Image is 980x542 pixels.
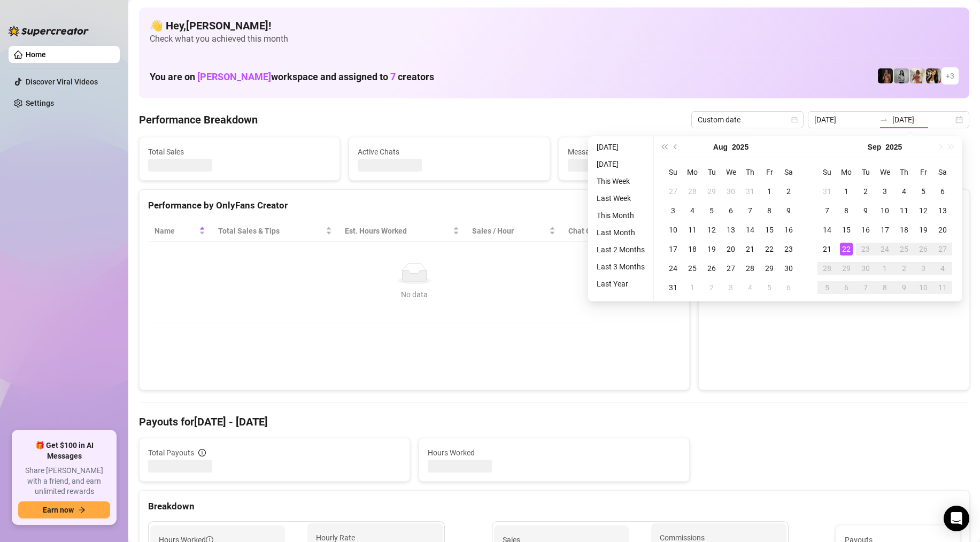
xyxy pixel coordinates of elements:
[18,466,110,497] span: Share [PERSON_NAME] with a friend, and earn unlimited rewards
[472,225,547,237] span: Sales / Hour
[26,78,98,86] a: Discover Viral Videos
[568,225,666,237] span: Chat Conversion
[150,71,434,83] h1: You are on workspace and assigned to creators
[428,447,681,459] span: Hours Worked
[150,33,959,45] span: Check what you achieved this month
[18,501,110,518] button: Earn nowarrow-right
[155,225,197,237] span: Name
[18,440,110,461] span: 🎁 Get $100 in AI Messages
[910,68,925,83] img: Green
[926,68,941,83] img: AD
[562,221,681,242] th: Chat Conversion
[148,499,960,514] div: Breakdown
[139,112,258,127] h4: Performance Breakdown
[878,68,893,83] img: D
[197,71,271,82] span: [PERSON_NAME]
[894,68,909,83] img: A
[212,221,338,242] th: Total Sales & Tips
[698,112,797,128] span: Custom date
[26,50,46,59] a: Home
[707,198,960,213] div: Sales by OnlyFans Creator
[879,115,888,124] span: to
[43,506,74,514] span: Earn now
[148,198,681,213] div: Performance by OnlyFans Creator
[198,449,206,456] span: info-circle
[26,99,54,107] a: Settings
[892,114,953,126] input: End date
[218,225,323,237] span: Total Sales & Tips
[78,506,86,514] span: arrow-right
[814,114,875,126] input: Start date
[148,146,331,158] span: Total Sales
[358,146,541,158] span: Active Chats
[390,71,396,82] span: 7
[139,414,969,429] h4: Payouts for [DATE] - [DATE]
[150,18,959,33] h4: 👋 Hey, [PERSON_NAME] !
[148,221,212,242] th: Name
[345,225,451,237] div: Est. Hours Worked
[791,117,798,123] span: calendar
[159,289,670,300] div: No data
[946,70,954,82] span: + 3
[148,447,194,459] span: Total Payouts
[568,146,751,158] span: Messages Sent
[879,115,888,124] span: swap-right
[944,506,969,531] div: Open Intercom Messenger
[9,26,89,36] img: logo-BBDzfeDw.svg
[466,221,562,242] th: Sales / Hour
